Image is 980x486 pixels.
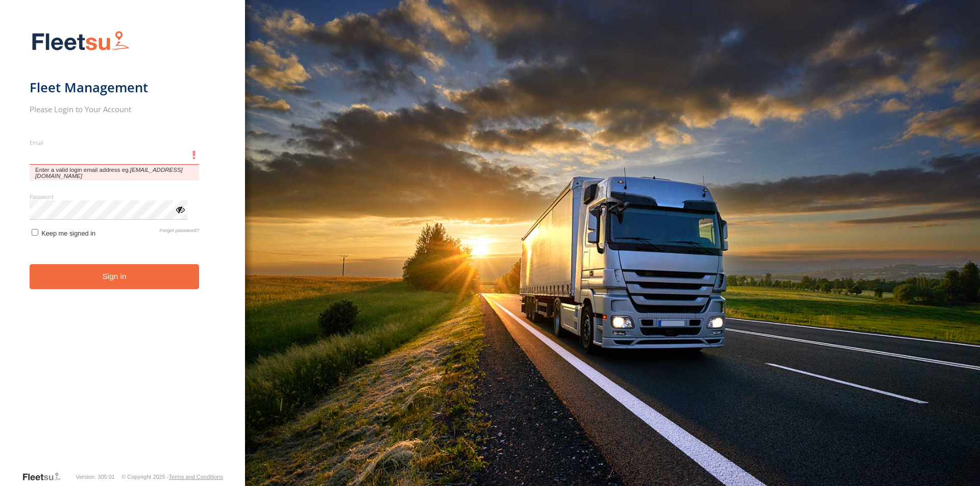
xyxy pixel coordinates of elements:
[30,79,200,96] h1: Fleet Management
[41,229,95,237] span: Keep me signed in
[30,165,200,181] span: Enter a valid login email address eg.
[32,229,38,236] input: Keep me signed in
[30,29,132,55] img: Fleetsu
[35,167,183,179] em: [EMAIL_ADDRESS][DOMAIN_NAME]
[30,24,216,471] form: main
[121,474,223,480] div: © Copyright 2025 -
[30,104,200,114] h2: Please Login to Your Account
[22,472,69,482] a: Visit our Website
[175,204,185,214] div: ViewPassword
[76,474,115,480] div: Version: 305.01
[30,139,200,146] label: Email
[30,264,200,289] button: Sign in
[160,227,200,237] a: Forgot password?
[30,193,200,200] label: Password
[169,474,223,480] a: Terms and Conditions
